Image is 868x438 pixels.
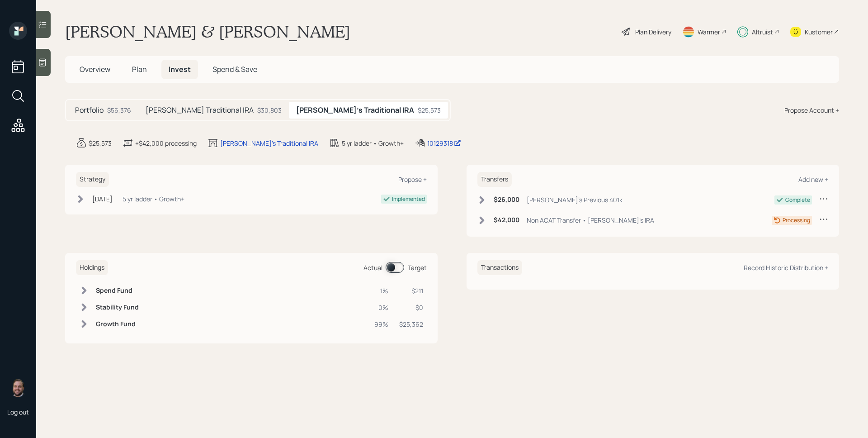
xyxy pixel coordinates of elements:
h6: Growth Fund [96,320,139,328]
div: Target [408,263,427,272]
span: Invest [169,64,191,74]
div: Non ACAT Transfer • [PERSON_NAME]'s IRA [527,215,654,225]
div: 0% [374,303,388,312]
div: 5 yr ladder • Growth+ [123,194,184,204]
h6: $42,000 [494,216,519,224]
h5: Portfolio [75,106,104,114]
div: 1% [374,286,388,295]
div: $25,362 [399,319,423,329]
div: 99% [374,319,388,329]
div: $25,573 [89,138,112,148]
div: $211 [399,286,423,295]
div: Propose Account + [784,105,839,115]
h6: Spend Fund [96,287,139,295]
h1: [PERSON_NAME] & [PERSON_NAME] [65,22,350,42]
h6: Holdings [76,260,108,275]
h6: Stability Fund [96,304,139,311]
div: Implemented [392,195,425,203]
div: Propose + [398,175,427,184]
h6: $26,000 [494,196,519,204]
div: Plan Delivery [635,27,671,37]
div: Actual [363,263,382,272]
div: $25,573 [418,105,441,115]
h5: [PERSON_NAME]'s Traditional IRA [296,106,414,114]
div: 5 yr ladder • Growth+ [342,138,404,148]
div: Warmer [698,27,720,37]
div: Add new + [798,175,828,184]
div: $30,803 [257,105,282,115]
div: Log out [7,408,29,416]
div: Kustomer [805,27,833,37]
span: Spend & Save [212,64,257,74]
div: $0 [399,303,423,312]
div: [PERSON_NAME]'s Previous 401k [527,195,623,205]
img: james-distasi-headshot.png [9,379,27,397]
div: [PERSON_NAME]'s Traditional IRA [220,138,318,148]
h6: Transfers [477,172,512,187]
span: Overview [80,64,110,74]
h6: Transactions [477,260,522,275]
h6: Strategy [76,172,109,187]
h5: [PERSON_NAME] Traditional IRA [146,106,254,114]
div: +$42,000 processing [135,138,197,148]
div: 10129318 [427,138,461,148]
div: $56,376 [107,105,131,115]
div: [DATE] [92,194,113,204]
div: Record Historic Distribution + [744,263,828,272]
div: Altruist [752,27,773,37]
div: Complete [785,196,810,204]
div: Processing [783,216,810,224]
span: Plan [132,64,147,74]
